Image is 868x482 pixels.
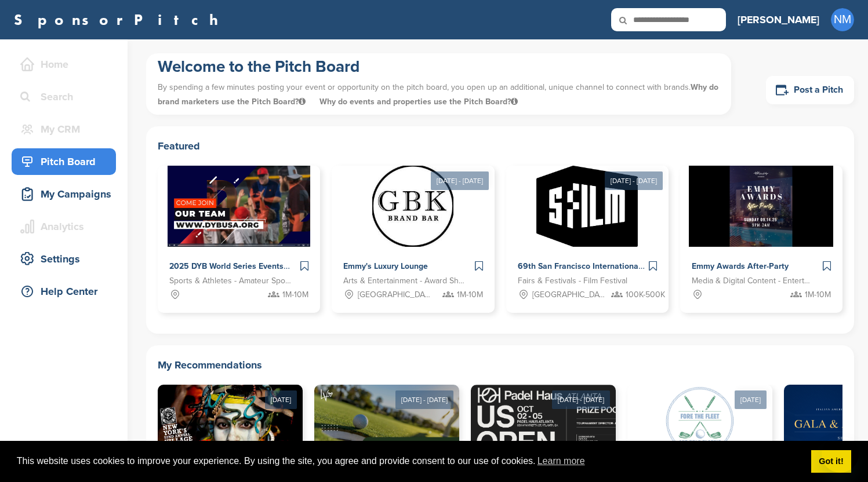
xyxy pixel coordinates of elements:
h1: Welcome to the Pitch Board [158,56,720,77]
img: Sponsorpitch & [659,385,740,466]
span: [GEOGRAPHIC_DATA], [GEOGRAPHIC_DATA] [358,289,434,301]
img: Sponsorpitch & [471,385,775,466]
a: Sponsorpitch & Emmy Awards After-Party Media & Digital Content - Entertainment 1M-10M [680,166,842,313]
span: Arts & Entertainment - Award Show [343,275,465,287]
span: 1M-10M [282,289,308,301]
a: Sponsorpitch & 2025 DYB World Series Events Sports & Athletes - Amateur Sports Leagues 1M-10M [158,166,320,313]
a: Pitch Board [12,148,116,175]
span: Why do events and properties use the Pitch Board? [319,97,518,107]
span: Media & Digital Content - Entertainment [692,275,813,287]
a: My Campaigns [12,181,116,207]
img: Sponsorpitch & [689,166,833,247]
a: Settings [12,246,116,272]
div: Settings [17,249,116,269]
span: This website uses cookies to improve your experience. By using the site, you agree and provide co... [17,452,802,470]
span: Emmy Awards After-Party [692,261,789,271]
span: 2025 DYB World Series Events [169,261,284,271]
span: 1M-10M [805,289,831,301]
h3: [PERSON_NAME] [738,12,819,28]
span: Sports & Athletes - Amateur Sports Leagues [169,275,291,287]
a: Search [12,83,116,110]
img: Sponsorpitch & [536,166,638,247]
div: [DATE] - [DATE] [431,171,489,190]
a: dismiss cookie message [811,450,851,473]
a: [DATE] - [DATE] Sponsorpitch & 69th San Francisco International Film Festival Fairs & Festivals -... [506,147,669,313]
span: 100K-500K [626,289,665,301]
a: My CRM [12,116,116,143]
a: SponsorPitch [14,12,226,27]
div: Pitch Board [17,151,116,172]
div: My Campaigns [17,184,116,205]
img: Sponsorpitch & [158,385,303,466]
h2: Featured [158,138,842,154]
div: Home [17,54,116,75]
div: [DATE] [265,390,297,409]
span: 69th San Francisco International Film Festival [518,261,691,271]
a: [DATE] - [DATE] Sponsorpitch & Emmy's Luxury Lounge Arts & Entertainment - Award Show [GEOGRAPHIC... [332,147,494,313]
div: [DATE] - [DATE] [552,390,610,409]
span: NM [831,8,854,31]
a: [PERSON_NAME] [738,7,819,32]
span: [GEOGRAPHIC_DATA], [GEOGRAPHIC_DATA] [532,289,608,301]
a: Help Center [12,278,116,305]
a: learn more about cookies [536,452,587,470]
div: [DATE] - [DATE] [395,390,453,409]
a: Post a Pitch [766,76,854,104]
h2: My Recommendations [158,357,842,373]
span: 1M-10M [457,289,483,301]
div: Help Center [17,281,116,302]
span: Emmy's Luxury Lounge [343,261,428,271]
span: Fairs & Festivals - Film Festival [518,275,627,287]
div: Search [17,86,116,107]
div: [DATE] - [DATE] [605,171,663,190]
div: My CRM [17,119,116,140]
p: By spending a few minutes posting your event or opportunity on the pitch board, you open up an ad... [158,77,720,112]
img: Sponsorpitch & [314,385,476,466]
div: [DATE] [735,390,767,409]
div: Analytics [17,216,116,237]
a: Analytics [12,213,116,240]
iframe: Button to launch messaging window [822,436,859,473]
img: Sponsorpitch & [168,166,311,247]
img: Sponsorpitch & [372,166,453,247]
a: Home [12,51,116,78]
